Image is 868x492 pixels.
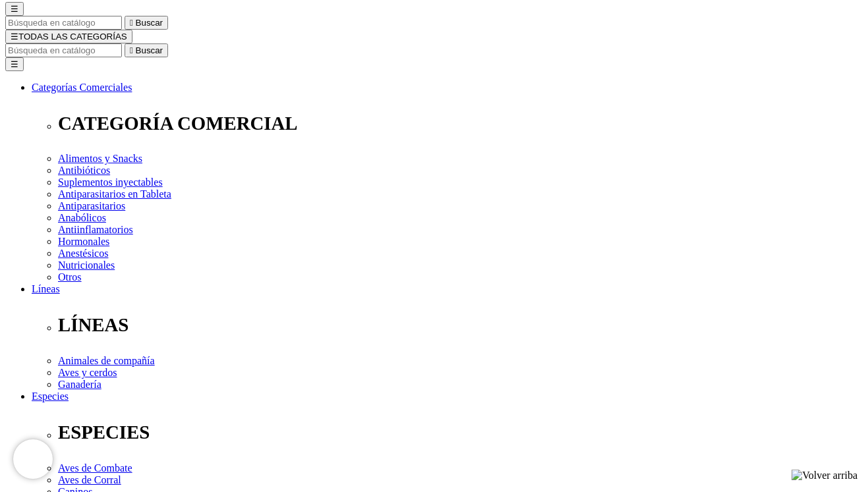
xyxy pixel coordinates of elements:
[37,21,65,32] div: v 4.0.25
[32,283,60,294] a: Líneas
[58,379,101,390] a: Ganadería
[58,153,142,164] a: Alimentos y Snacks
[58,113,863,134] p: CATEGORÍA COMERCIAL
[50,78,118,86] div: Domain Overview
[5,30,132,43] button: ☰TODAS LAS CATEGORÍAS
[58,474,121,485] a: Aves de Corral
[136,45,163,55] span: Buscar
[13,439,53,479] iframe: Brevo live chat
[125,43,168,57] button:  Buscar
[58,462,132,474] a: Aves de Combate
[5,16,122,30] input: Buscar
[58,355,155,366] a: Animales de compañía
[32,391,69,402] a: Especies
[58,260,115,271] a: Nutricionales
[5,2,24,16] button: ☰
[58,212,106,223] a: Anabólicos
[5,57,24,71] button: ☰
[58,367,117,378] a: Aves y cerdos
[11,4,18,14] span: ☰
[36,76,46,87] img: tab_domain_overview_orange.svg
[125,16,168,30] button:  Buscar
[58,165,110,176] a: Antibióticos
[5,43,122,57] input: Buscar
[792,470,857,481] img: Volver arriba
[58,200,125,211] a: Antiparasitarios
[58,224,133,235] a: Antiinflamatorios
[131,76,142,87] img: tab_keywords_by_traffic_grey.svg
[58,314,863,336] p: LÍNEAS
[21,34,32,45] img: website_grey.svg
[34,34,145,45] div: Domain: [DOMAIN_NAME]
[58,236,109,247] a: Hormonales
[136,18,163,28] span: Buscar
[146,78,222,86] div: Keywords by Traffic
[58,188,171,200] a: Antiparasitarios en Tableta
[58,271,82,283] a: Otros
[58,422,863,443] p: ESPECIES
[130,18,133,28] i: 
[11,32,18,41] span: ☰
[58,177,163,188] a: Suplementos inyectables
[58,248,108,259] a: Anestésicos
[32,82,132,93] a: Categorías Comerciales
[130,45,133,55] i: 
